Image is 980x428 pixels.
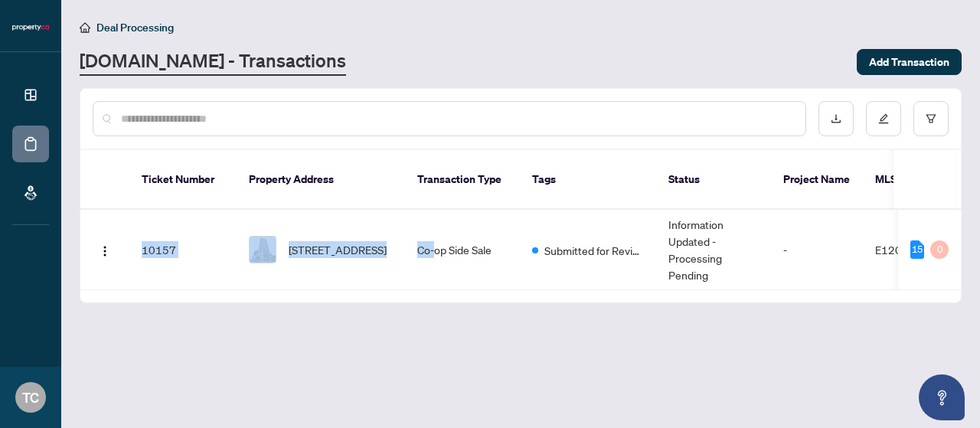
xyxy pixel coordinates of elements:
th: Status [656,150,771,210]
span: home [80,22,90,33]
div: 0 [930,240,949,259]
img: Logo [99,245,111,257]
div: 15 [910,240,924,259]
span: TC [22,387,39,408]
th: Ticket Number [129,150,237,210]
th: Tags [520,150,656,210]
button: filter [913,101,949,136]
span: E12018436 [875,243,936,256]
span: edit [878,113,889,124]
span: download [831,113,841,124]
button: Open asap [919,374,965,420]
td: 10157 [129,210,237,290]
span: Add Transaction [869,50,949,74]
td: Co-op Side Sale [405,210,520,290]
th: Property Address [237,150,405,210]
td: - [771,210,863,290]
span: Submitted for Review [544,242,644,259]
span: Deal Processing [96,21,174,34]
button: Logo [93,237,117,262]
th: Project Name [771,150,863,210]
img: thumbnail-img [250,237,276,263]
button: Add Transaction [857,49,962,75]
span: filter [926,113,936,124]
button: edit [866,101,901,136]
td: Information Updated - Processing Pending [656,210,771,290]
img: logo [12,23,49,32]
button: download [818,101,854,136]
th: MLS # [863,150,955,210]
a: [DOMAIN_NAME] - Transactions [80,48,346,76]
span: [STREET_ADDRESS] [289,241,387,258]
th: Transaction Type [405,150,520,210]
